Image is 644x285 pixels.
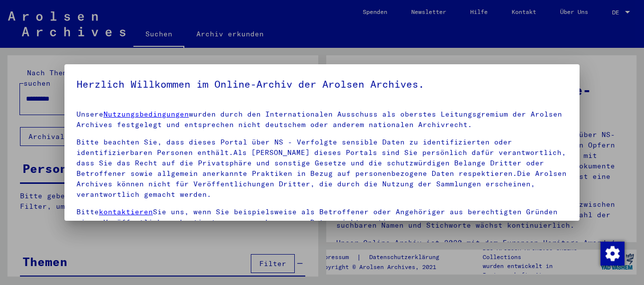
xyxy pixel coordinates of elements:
a: Nutzungsbedingungen [103,110,189,119]
p: Bitte beachten Sie, dass dieses Portal über NS - Verfolgte sensible Daten zu identifizierten oder... [76,137,568,200]
h5: Herzlich Willkommen im Online-Archiv der Arolsen Archives. [76,76,568,92]
p: Bitte Sie uns, wenn Sie beispielsweise als Betroffener oder Angehöriger aus berechtigten Gründen ... [76,207,568,228]
img: Zustimmung ändern [601,242,625,266]
p: Unsere wurden durch den Internationalen Ausschuss als oberstes Leitungsgremium der Arolsen Archiv... [76,109,568,130]
a: kontaktieren [99,207,153,216]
